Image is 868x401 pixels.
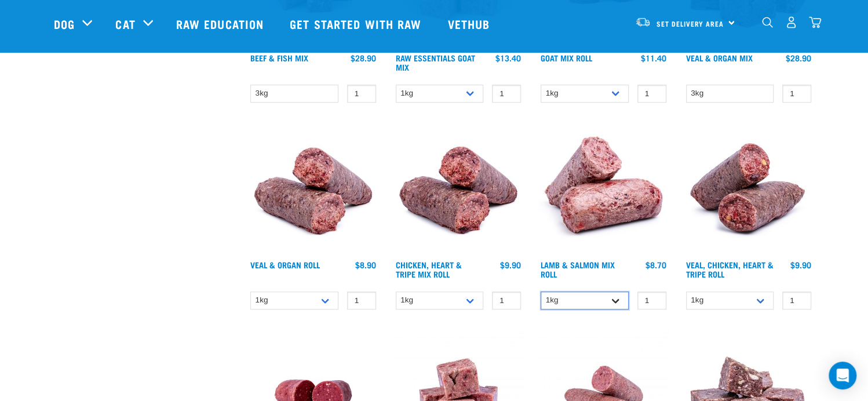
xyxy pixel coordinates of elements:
[657,21,724,25] span: Set Delivery Area
[495,53,521,63] div: $13.40
[436,1,504,47] a: Vethub
[115,15,135,32] a: Cat
[278,1,436,47] a: Get started with Raw
[785,16,797,28] img: user.png
[809,16,821,28] img: home-icon@2x.png
[762,17,773,28] img: home-icon-1@2x.png
[247,123,379,255] img: Veal Organ Mix Roll 01
[492,85,521,103] input: 1
[645,260,666,269] div: $8.70
[54,15,75,32] a: Dog
[492,291,521,309] input: 1
[538,123,669,255] img: 1261 Lamb Salmon Roll 01
[790,260,811,269] div: $9.90
[500,260,521,269] div: $9.90
[393,123,524,255] img: Chicken Heart Tripe Roll 01
[250,263,320,267] a: Veal & Organ Roll
[635,17,651,27] img: van-moving.png
[355,260,376,269] div: $8.90
[165,1,278,47] a: Raw Education
[396,56,475,69] a: Raw Essentials Goat Mix
[541,263,615,276] a: Lamb & Salmon Mix Roll
[347,291,376,309] input: 1
[351,53,376,63] div: $28.90
[829,362,856,389] div: Open Intercom Messenger
[686,263,774,276] a: Veal, Chicken, Heart & Tripe Roll
[683,123,815,255] img: 1263 Chicken Organ Roll 02
[396,263,462,276] a: Chicken, Heart & Tripe Mix Roll
[250,56,308,60] a: Beef & Fish Mix
[782,291,811,309] input: 1
[782,85,811,103] input: 1
[541,56,592,60] a: Goat Mix Roll
[641,53,666,63] div: $11.40
[637,291,666,309] input: 1
[786,53,811,63] div: $28.90
[347,85,376,103] input: 1
[637,85,666,103] input: 1
[686,56,753,60] a: Veal & Organ Mix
